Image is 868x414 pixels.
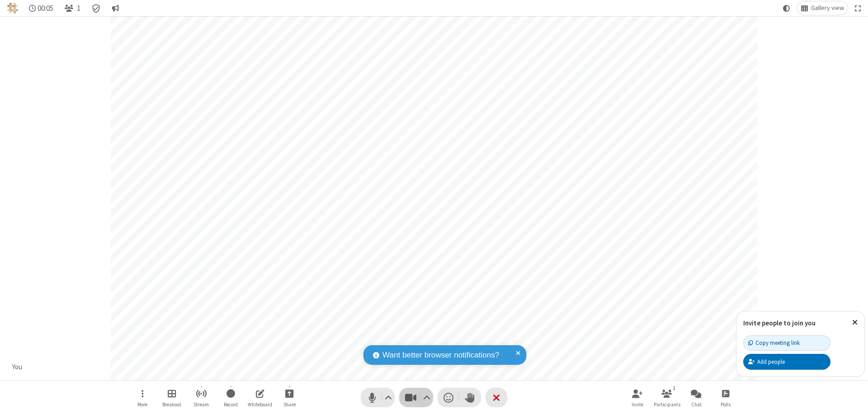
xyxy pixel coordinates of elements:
[61,1,84,15] button: Open participant list
[361,388,395,407] button: Mute (⌘+Shift+A)
[670,384,678,392] div: 1
[691,402,702,407] span: Chat
[137,402,147,407] span: More
[721,402,731,407] span: Polls
[459,388,481,407] button: Raise hand
[162,402,181,407] span: Breakout
[851,1,865,15] button: Fullscreen
[108,1,123,15] button: Conversation
[7,3,18,14] img: QA Selenium DO NOT DELETE OR CHANGE
[811,5,844,12] span: Gallery view
[779,1,794,15] button: Using system theme
[712,385,739,410] button: Open poll
[624,385,651,410] button: Invite participants (⌘+Shift+I)
[129,385,156,410] button: Open menu
[743,319,816,327] label: Invite people to join you
[382,388,395,407] button: Audio settings
[77,4,80,13] span: 1
[25,1,57,15] div: Timer
[38,4,53,13] span: 00:05
[438,388,459,407] button: Send a reaction
[654,402,680,407] span: Participants
[797,1,848,15] button: Change layout
[193,402,209,407] span: Stream
[248,402,272,407] span: Whiteboard
[283,402,296,407] span: Share
[743,354,830,369] button: Add people
[246,385,274,410] button: Open shared whiteboard
[88,1,105,15] div: Meeting details Encryption enabled
[9,362,26,372] div: You
[653,385,680,410] button: Open participant list
[748,339,800,347] div: Copy meeting link
[421,388,433,407] button: Video setting
[276,385,303,410] button: Start sharing
[188,385,215,410] button: Start streaming
[224,402,238,407] span: Record
[743,335,830,351] button: Copy meeting link
[683,385,710,410] button: Open chat
[632,402,643,407] span: Invite
[382,349,499,361] span: Want better browser notifications?
[486,388,507,407] button: End or leave meeting
[399,388,433,407] button: Stop video (⌘+Shift+V)
[845,311,864,334] button: Close popover
[217,385,244,410] button: Start recording
[158,385,185,410] button: Manage Breakout Rooms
